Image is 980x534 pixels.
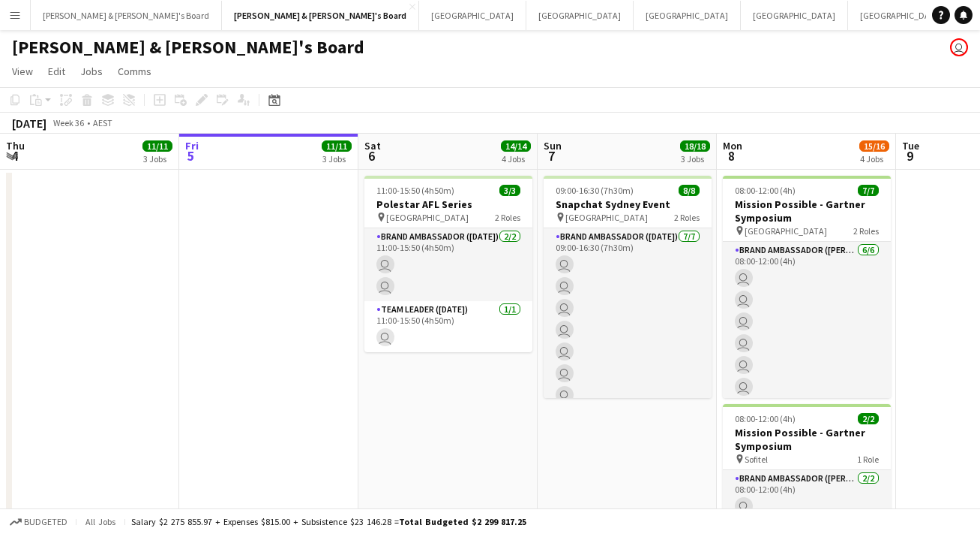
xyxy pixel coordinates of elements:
app-card-role: Brand Ambassador ([DATE])2/211:00-15:50 (4h50m) [364,228,532,301]
span: Comms [118,65,151,78]
button: [GEOGRAPHIC_DATA] [419,1,526,30]
span: 7 [541,147,562,164]
span: 7/7 [858,185,879,196]
span: Budgeted [24,517,67,527]
button: [GEOGRAPHIC_DATA] [634,1,741,30]
span: 15/16 [859,140,889,152]
span: 14/14 [501,140,531,152]
div: [DATE] [12,116,46,131]
span: 2/2 [858,413,879,424]
h1: [PERSON_NAME] & [PERSON_NAME]'s Board [12,36,364,59]
span: Week 36 [49,117,87,128]
span: 08:00-12:00 (4h) [735,185,796,196]
a: Comms [112,62,157,81]
span: 11/11 [142,140,172,152]
span: 09:00-16:30 (7h30m) [556,185,634,196]
span: 11/11 [322,140,352,152]
span: Jobs [80,65,103,78]
span: Tue [902,139,919,152]
a: Jobs [74,62,109,81]
span: [GEOGRAPHIC_DATA] [565,212,648,223]
a: View [6,62,39,81]
span: [GEOGRAPHIC_DATA] [386,212,469,223]
span: 2 Roles [853,225,879,237]
span: [GEOGRAPHIC_DATA] [745,225,827,237]
span: 5 [183,147,199,164]
button: [PERSON_NAME] & [PERSON_NAME]'s Board [31,1,222,30]
span: 2 Roles [674,212,700,223]
span: 11:00-15:50 (4h50m) [376,185,454,196]
app-card-role: Team Leader ([DATE])1/111:00-15:50 (4h50m) [364,301,532,352]
div: AEST [93,117,112,128]
a: Edit [42,62,71,81]
span: All jobs [82,516,118,527]
span: Sat [364,139,381,152]
div: 4 Jobs [860,153,889,164]
button: [PERSON_NAME] & [PERSON_NAME]'s Board [222,1,419,30]
div: Salary $2 275 855.97 + Expenses $815.00 + Subsistence $23 146.28 = [131,516,526,527]
span: 8 [721,147,742,164]
div: 3 Jobs [681,153,709,164]
span: 1 Role [857,454,879,465]
span: 08:00-12:00 (4h) [735,413,796,424]
span: 3/3 [499,185,520,196]
span: 2 Roles [495,212,520,223]
h3: Snapchat Sydney Event [544,198,712,211]
app-card-role: Brand Ambassador ([PERSON_NAME])6/608:00-12:00 (4h) [723,242,891,402]
span: Mon [723,139,742,152]
div: 4 Jobs [502,153,530,164]
span: Sun [544,139,562,152]
span: Edit [48,65,65,78]
div: 3 Jobs [322,153,351,164]
span: Thu [6,139,25,152]
button: [GEOGRAPHIC_DATA] [741,1,848,30]
app-job-card: 11:00-15:50 (4h50m)3/3Polestar AFL Series [GEOGRAPHIC_DATA]2 RolesBrand Ambassador ([DATE])2/211:... [364,176,532,352]
div: 3 Jobs [143,153,172,164]
h3: Mission Possible - Gartner Symposium [723,198,891,225]
h3: Polestar AFL Series [364,198,532,211]
span: 9 [900,147,919,164]
app-job-card: 09:00-16:30 (7h30m)8/8Snapchat Sydney Event [GEOGRAPHIC_DATA]2 RolesBrand Ambassador ([DATE])7/70... [544,176,712,398]
span: Sofitel [745,454,768,465]
span: View [12,65,33,78]
app-card-role: Brand Ambassador ([DATE])7/709:00-16:30 (7h30m) [544,228,712,410]
span: 8/8 [679,185,700,196]
span: 18/18 [680,140,710,152]
app-job-card: 08:00-12:00 (4h)7/7Mission Possible - Gartner Symposium [GEOGRAPHIC_DATA]2 RolesBrand Ambassador ... [723,176,891,398]
button: [GEOGRAPHIC_DATA] [526,1,634,30]
h3: Mission Possible - Gartner Symposium [723,426,891,453]
button: Budgeted [7,514,70,530]
span: 6 [362,147,381,164]
span: 4 [4,147,25,164]
app-user-avatar: Jenny Tu [950,38,968,56]
span: Fri [185,139,199,152]
span: Total Budgeted $2 299 817.25 [399,516,526,527]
